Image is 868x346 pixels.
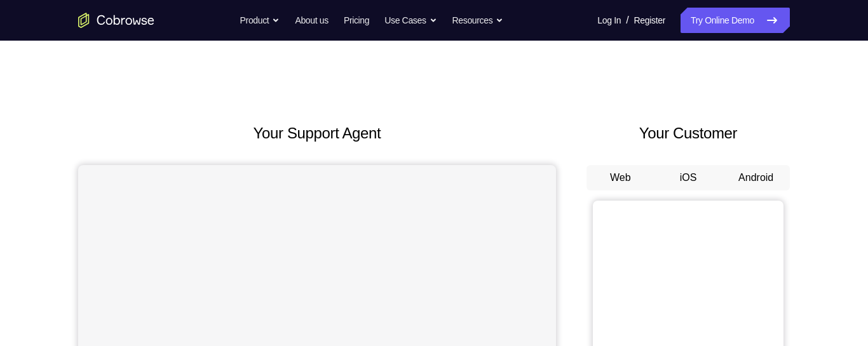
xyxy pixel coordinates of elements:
[452,8,504,33] button: Resources
[78,13,154,28] a: Go to the home page
[654,165,722,190] button: iOS
[78,122,556,145] h2: Your Support Agent
[722,165,790,190] button: Android
[344,8,369,33] a: Pricing
[587,122,790,145] h2: Your Customer
[597,8,621,33] a: Log In
[634,8,665,33] a: Register
[587,165,654,190] button: Web
[240,8,280,33] button: Product
[295,8,328,33] a: About us
[681,8,790,33] a: Try Online Demo
[384,8,437,33] button: Use Cases
[626,13,628,28] span: /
